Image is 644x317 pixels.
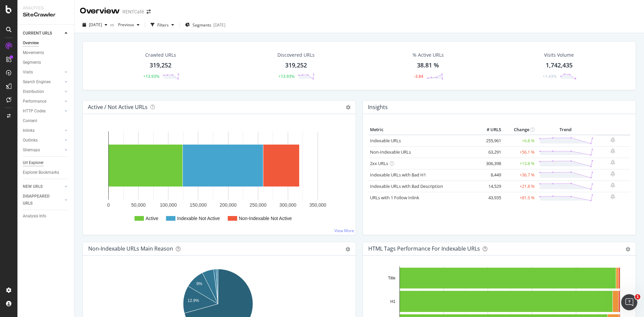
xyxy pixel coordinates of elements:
div: Performance [23,98,46,105]
iframe: Intercom live chat [621,294,637,310]
div: Content [23,117,37,124]
div: Non-Indexable URLs Main Reason [88,245,173,252]
text: 100,000 [160,202,177,208]
td: 14,529 [476,180,503,192]
td: 255,961 [476,135,503,147]
div: Outlinks [23,137,38,144]
div: % Active URLs [413,52,444,58]
div: Overview [23,40,39,47]
div: Movements [23,49,44,56]
a: Segments [23,59,69,66]
a: Overview [23,40,69,47]
div: [DATE] [213,22,225,28]
div: Overview [80,5,120,17]
text: 0 [107,202,110,208]
a: 2xx URLs [370,160,388,166]
td: +13.8 % [503,158,536,169]
div: 319,252 [285,61,307,70]
span: Segments [193,22,211,28]
div: Sitemaps [23,147,40,154]
div: Distribution [23,88,44,95]
text: 9% [197,281,203,286]
div: Inlinks [23,127,35,134]
text: Active [146,216,158,221]
a: Sitemaps [23,147,63,154]
a: Outlinks [23,137,63,144]
div: -3.84 [414,73,423,79]
text: H1 [390,299,396,304]
span: Previous [115,22,134,28]
th: # URLS [476,125,503,135]
a: Analysis Info [23,213,69,220]
a: Inlinks [23,127,63,134]
text: 50,000 [131,202,146,208]
a: HTTP Codes [23,108,63,115]
td: 63,291 [476,146,503,158]
div: SiteCrawler [23,11,69,19]
button: Segments[DATE] [182,19,228,30]
a: Distribution [23,88,63,95]
div: +13.93% [143,73,159,79]
td: 43,935 [476,192,503,203]
div: NEW URLS [23,183,43,190]
div: 38.81 % [417,61,439,70]
div: bell-plus [610,194,615,199]
td: +6.8 % [503,135,536,147]
div: Search Engines [23,78,51,86]
td: 306,398 [476,158,503,169]
a: Indexable URLs with Bad H1 [370,172,426,178]
th: Trend [536,125,595,135]
text: 150,000 [190,202,207,208]
div: Analytics [23,5,69,11]
div: Discovered URLs [277,52,315,58]
div: Explorer Bookmarks [23,169,59,176]
td: +21.8 % [503,180,536,192]
a: Content [23,117,69,124]
div: RENTCafé [122,8,144,15]
div: bell-plus [610,137,615,143]
a: Non-Indexable URLs [370,149,411,155]
div: bell-plus [610,182,615,188]
div: Filters [157,22,169,28]
div: Analysis Info [23,213,46,220]
div: CURRENT URLS [23,30,52,37]
div: +13.93% [278,73,294,79]
a: View More [334,228,354,233]
text: 250,000 [250,202,267,208]
th: Change [503,125,536,135]
text: 12.9% [187,298,199,303]
div: HTML Tags Performance for Indexable URLs [368,245,480,252]
div: +1.43% [543,73,556,79]
td: +56.1 % [503,146,536,158]
div: Crawled URLs [145,52,176,58]
a: URLs with 1 Follow Inlink [370,195,419,201]
div: Segments [23,59,41,66]
a: CURRENT URLS [23,30,63,37]
div: 319,252 [150,61,171,70]
button: Previous [115,19,142,30]
h4: Active / Not Active URLs [88,103,148,112]
div: Visits Volume [544,52,574,58]
div: gear [345,247,350,252]
div: arrow-right-arrow-left [147,9,151,14]
div: bell-plus [610,148,615,154]
span: 1 [635,294,640,300]
div: gear [626,247,630,252]
div: DISAPPEARED URLS [23,193,57,207]
button: Filters [148,19,177,30]
text: Indexable Not Active [177,216,220,221]
a: Performance [23,98,63,105]
a: Search Engines [23,78,63,86]
div: HTTP Codes [23,108,46,115]
a: NEW URLS [23,183,63,190]
h4: Insights [368,103,388,112]
td: 8,449 [476,169,503,180]
td: +81.5 % [503,192,536,203]
div: Visits [23,69,33,76]
svg: A chart. [88,125,350,229]
a: DISAPPEARED URLS [23,193,63,207]
text: Non-Indexable Not Active [239,216,292,221]
button: [DATE] [80,19,110,30]
a: Visits [23,69,63,76]
div: bell-plus [610,171,615,176]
